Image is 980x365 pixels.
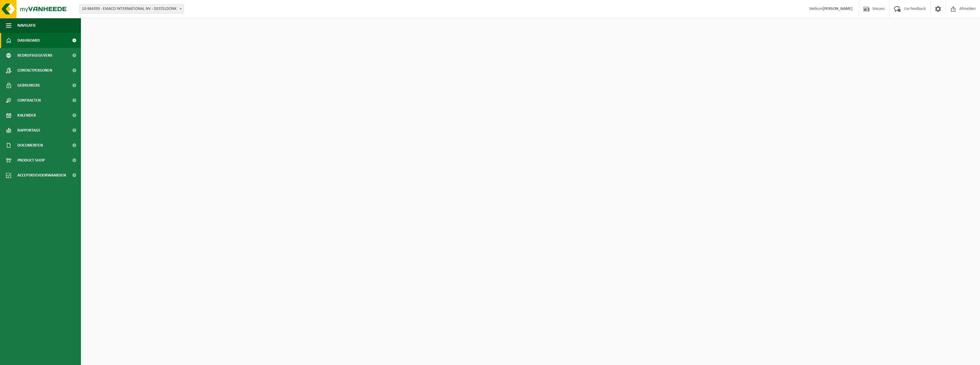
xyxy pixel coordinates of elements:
span: Kalender [17,108,36,123]
span: Product Shop [17,153,45,168]
strong: [PERSON_NAME] [823,7,853,11]
span: Acceptatievoorwaarden [17,168,66,183]
span: Rapportage [17,123,40,138]
span: 10-984393 - EMACO INTERNATIONAL NV - DESTELDONK [79,4,184,13]
span: Contactpersonen [17,63,52,78]
span: Bedrijfsgegevens [17,48,52,63]
span: Contracten [17,93,41,108]
span: Dashboard [17,33,40,48]
span: 10-984393 - EMACO INTERNATIONAL NV - DESTELDONK [79,5,184,13]
span: Documenten [17,138,43,153]
span: Navigatie [17,18,36,33]
span: Gebruikers [17,78,40,93]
